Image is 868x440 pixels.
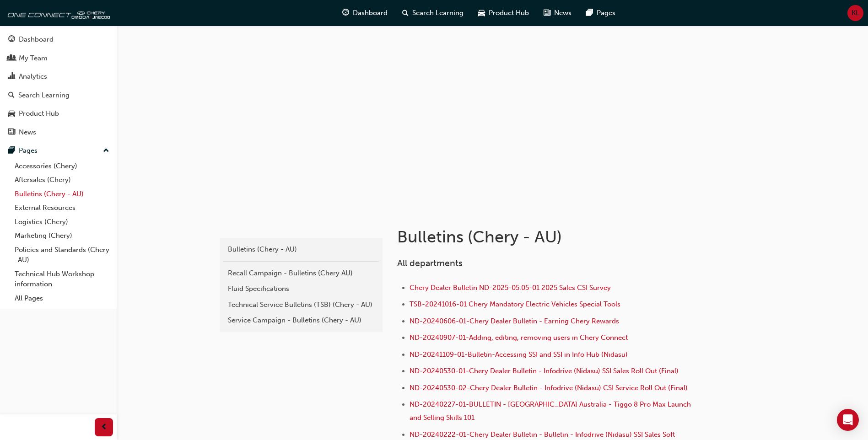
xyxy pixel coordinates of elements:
[544,7,550,19] span: news-icon
[4,68,113,85] a: Analytics
[478,7,485,19] span: car-icon
[410,367,679,375] a: ND-20240530-01-Chery Dealer Bulletin - Infodrive (Nidasu) SSI Sales Roll Out (Final)
[11,201,113,215] a: External Resources
[410,400,693,422] a: ND-20240227-01-BULLETIN - [GEOGRAPHIC_DATA] Australia - Tiggo 8 Pro Max Launch and Selling Skills...
[579,4,623,22] a: pages-iconPages
[19,145,38,156] div: Pages
[410,350,628,359] a: ND-20241109-01-Bulletin-Accessing SSI and SSI in Info Hub (Nidasu)
[397,258,463,268] span: All departments
[402,7,409,19] span: search-icon
[4,29,113,142] button: DashboardMy TeamAnalyticsSearch LearningProduct HubNews
[4,87,113,104] a: Search Learning
[8,91,15,100] span: search-icon
[223,297,379,313] a: Technical Service Bulletins (TSB) (Chery - AU)
[11,215,113,229] a: Logistics (Chery)
[586,7,593,19] span: pages-icon
[4,50,113,67] a: My Team
[11,173,113,187] a: Aftersales (Chery)
[8,129,15,137] span: news-icon
[11,159,113,173] a: Accessories (Chery)
[8,54,15,63] span: people-icon
[223,281,379,297] a: Fluid Specifications
[4,105,113,122] a: Product Hub
[8,36,15,44] span: guage-icon
[410,284,611,292] a: Chery Dealer Bulletin ND-2025-05.05-01 2025 Sales CSI Survey
[228,244,374,255] div: Bulletins (Chery - AU)
[4,142,113,159] button: Pages
[852,8,859,18] span: KL
[489,8,529,18] span: Product Hub
[597,8,615,18] span: Pages
[19,127,36,138] div: News
[11,229,113,243] a: Marketing (Chery)
[18,90,70,101] div: Search Learning
[19,53,48,64] div: My Team
[5,4,110,22] img: oneconnect
[410,384,688,392] a: ND-20240530-02-Chery Dealer Bulletin - Infodrive (Nidasu) CSI Service Roll Out (Final)
[837,409,859,431] div: Open Intercom Messenger
[410,333,628,342] a: ND-20240907-01-Adding, editing, removing users in Chery Connect
[228,315,374,326] div: Service Campaign - Bulletins (Chery - AU)
[11,291,113,306] a: All Pages
[19,71,47,82] div: Analytics
[223,241,379,258] a: Bulletins (Chery - AU)
[410,317,619,325] a: ND-20240606-01-Chery Dealer Bulletin - Earning Chery Rewards
[536,4,579,22] a: news-iconNews
[847,5,863,21] button: KL
[4,124,113,141] a: News
[11,243,113,267] a: Policies and Standards (Chery -AU)
[554,8,571,18] span: News
[228,284,374,294] div: Fluid Specifications
[335,4,395,22] a: guage-iconDashboard
[353,8,388,18] span: Dashboard
[11,187,113,201] a: Bulletins (Chery - AU)
[103,145,109,157] span: up-icon
[19,108,59,119] div: Product Hub
[342,7,349,19] span: guage-icon
[471,4,536,22] a: car-iconProduct Hub
[228,300,374,310] div: Technical Service Bulletins (TSB) (Chery - AU)
[4,31,113,48] a: Dashboard
[223,265,379,281] a: Recall Campaign - Bulletins (Chery AU)
[228,268,374,279] div: Recall Campaign - Bulletins (Chery AU)
[8,147,15,155] span: pages-icon
[8,110,15,118] span: car-icon
[223,312,379,328] a: Service Campaign - Bulletins (Chery - AU)
[19,34,54,45] div: Dashboard
[410,300,620,308] a: TSB-20241016-01 Chery Mandatory Electric Vehicles Special Tools
[395,4,471,22] a: search-iconSearch Learning
[397,227,697,247] h1: Bulletins (Chery - AU)
[8,73,15,81] span: chart-icon
[101,422,108,433] span: prev-icon
[11,267,113,291] a: Technical Hub Workshop information
[412,8,464,18] span: Search Learning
